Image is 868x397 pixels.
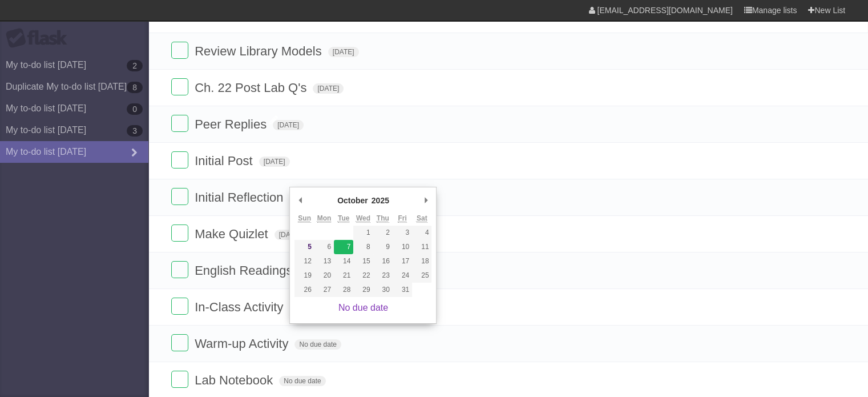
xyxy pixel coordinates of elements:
[195,81,309,95] span: Ch. 22 Post Lab Q's
[171,224,188,242] label: Done
[127,60,143,71] b: 2
[195,227,271,241] span: Make Quizlet
[195,263,295,278] span: English Readings
[353,254,373,268] button: 15
[195,373,276,387] span: Lab Notebook
[298,214,311,223] abbr: Sunday
[393,283,412,297] button: 31
[377,214,389,223] abbr: Thursday
[171,42,188,59] label: Done
[334,268,353,283] button: 21
[279,376,325,386] span: No due date
[294,254,314,268] button: 12
[412,226,431,240] button: 4
[370,192,391,209] div: 2025
[294,283,314,297] button: 26
[314,254,334,268] button: 13
[334,283,353,297] button: 28
[356,214,370,223] abbr: Wednesday
[393,226,412,240] button: 3
[373,283,393,297] button: 30
[259,157,290,167] span: [DATE]
[353,268,373,283] button: 22
[195,154,256,168] span: Initial Post
[317,214,332,223] abbr: Monday
[373,254,393,268] button: 16
[171,78,188,95] label: Done
[393,240,412,254] button: 10
[195,336,291,351] span: Warm-up Activity
[334,254,353,268] button: 14
[314,240,334,254] button: 6
[393,254,412,268] button: 17
[334,240,353,254] button: 7
[195,190,286,204] span: Initial Reflection
[294,268,314,283] button: 19
[417,214,427,223] abbr: Saturday
[171,298,188,315] label: Done
[127,125,143,137] b: 3
[171,188,188,205] label: Done
[195,300,286,314] span: In-Class Activity
[412,254,431,268] button: 18
[338,303,388,312] a: No due date
[314,268,334,283] button: 20
[171,371,188,388] label: Done
[373,240,393,254] button: 9
[273,120,304,130] span: [DATE]
[274,230,305,240] span: [DATE]
[398,214,406,223] abbr: Friday
[412,268,431,283] button: 25
[171,115,188,132] label: Done
[412,240,431,254] button: 11
[195,44,325,58] span: Review Library Models
[313,83,344,94] span: [DATE]
[393,268,412,283] button: 24
[373,226,393,240] button: 2
[373,268,393,283] button: 23
[338,214,349,223] abbr: Tuesday
[328,47,359,57] span: [DATE]
[171,261,188,278] label: Done
[353,240,373,254] button: 8
[171,334,188,351] label: Done
[294,240,314,254] button: 5
[294,192,306,209] button: Previous Month
[127,103,143,115] b: 0
[294,339,341,350] span: No due date
[353,226,373,240] button: 1
[6,28,74,49] div: Flask
[420,192,431,209] button: Next Month
[127,82,143,93] b: 8
[195,117,269,131] span: Peer Replies
[314,283,334,297] button: 27
[336,192,370,209] div: October
[171,151,188,169] label: Done
[353,283,373,297] button: 29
